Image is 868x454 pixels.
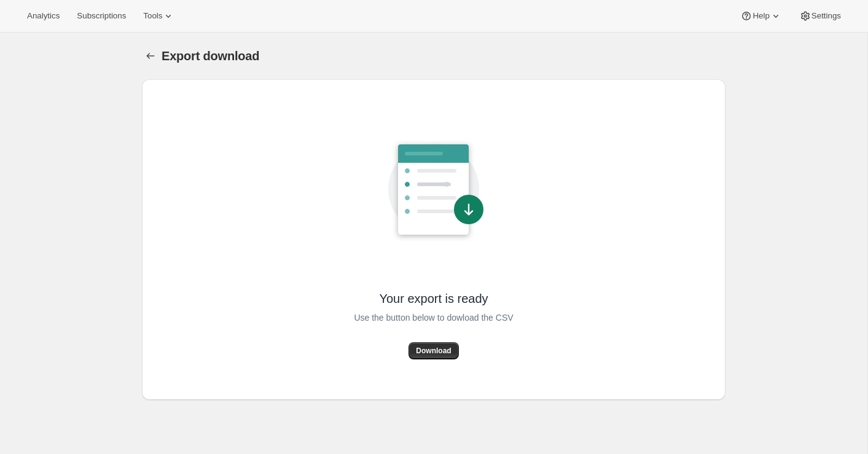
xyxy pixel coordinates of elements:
span: Analytics [27,11,60,21]
button: Export download [142,47,159,65]
span: Settings [811,11,841,21]
span: Export download [162,49,259,63]
button: Download [409,342,458,359]
span: Download [416,346,451,356]
button: Analytics [20,7,67,25]
span: Subscriptions [77,11,126,21]
span: Help [753,11,769,21]
span: Your export is ready [379,291,488,307]
span: Tools [143,11,162,21]
button: Subscriptions [69,7,133,25]
button: Tools [136,7,182,25]
button: Help [733,7,789,25]
span: Use the button below to dowload the CSV [354,310,513,325]
button: Settings [792,7,848,25]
